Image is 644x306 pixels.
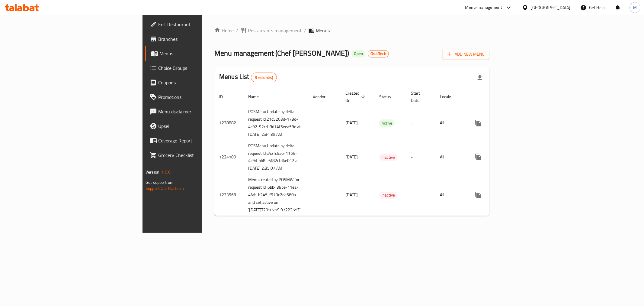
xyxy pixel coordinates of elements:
button: Change Status [485,116,500,130]
a: Menu disclaimer [145,104,250,119]
div: Active [379,119,395,127]
span: Menus [316,27,330,34]
a: Support.OpsPlatform [146,184,184,192]
span: Active [379,120,395,127]
span: Inactive [379,192,397,199]
a: Menus [145,46,250,61]
span: Status [379,93,399,100]
span: Locale [440,93,459,100]
span: Start Date [411,90,428,104]
button: Add New Menu [443,49,489,60]
span: Vendor [313,93,333,100]
span: Edit Restaurant [158,21,245,28]
span: Open [351,51,365,56]
span: Promotions [158,93,245,101]
span: 3 record(s) [251,75,277,80]
a: Grocery Checklist [145,148,250,162]
span: Coupons [158,79,245,86]
span: Created On [345,90,367,104]
a: Coverage Report [145,133,250,148]
span: Get support on: [146,178,173,186]
td: - [406,106,435,140]
button: more [471,188,485,202]
a: Coupons [145,75,250,90]
span: [DATE] [345,191,358,199]
td: All [435,140,466,174]
a: Restaurants management [241,27,302,34]
table: enhanced table [214,88,534,216]
span: Add New Menu [447,50,485,58]
span: Version: [146,168,160,176]
button: Change Status [485,150,500,164]
span: GrubTech [368,51,389,56]
a: Upsell [145,119,250,133]
span: Coverage Report [158,137,245,144]
button: more [471,116,485,130]
span: Grocery Checklist [158,151,245,159]
a: Promotions [145,90,250,104]
div: Export file [473,70,487,85]
span: 1.0.0 [161,168,171,176]
button: Change Status [485,188,500,202]
td: POSMenu Update by delta request Id:21c5203d-178d-4c92-92cd-8d14f5eea59e at [DATE] 2:34:39 AM [243,106,308,140]
a: Choice Groups [145,61,250,75]
td: POSMenu Update by delta request Id:a42fc6a6-1156-4c9d-bb8f-6f82cfd4e012 at [DATE] 2:35:07 AM [243,140,308,174]
a: Edit Restaurant [145,17,250,32]
span: ID [219,93,231,100]
span: M [633,4,637,11]
td: All [435,106,466,140]
div: Open [351,50,365,57]
span: [DATE] [345,119,358,127]
nav: breadcrumb [214,27,489,34]
span: Menu disclaimer [158,108,245,115]
a: Branches [145,32,250,46]
span: Inactive [379,154,397,161]
td: - [406,140,435,174]
td: All [435,174,466,216]
span: Restaurants management [248,27,302,34]
span: Branches [158,35,245,43]
div: [GEOGRAPHIC_DATA] [531,4,571,11]
span: [DATE] [345,153,358,161]
td: Menu created by POSMW for request Id :6bb438be-11ea-4fab-b245-f910c2da660a and set active on '[DA... [243,174,308,216]
button: more [471,150,485,164]
li: / [304,27,306,34]
div: Menu-management [465,4,502,11]
div: Total records count [251,73,277,82]
h2: Menus List [219,72,277,82]
span: Menus [159,50,245,57]
td: - [406,174,435,216]
th: Actions [466,88,534,106]
span: Name [248,93,267,100]
span: Choice Groups [158,64,245,72]
span: Menu management ( Chef [PERSON_NAME] ) [214,46,349,60]
span: Upsell [158,122,245,130]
